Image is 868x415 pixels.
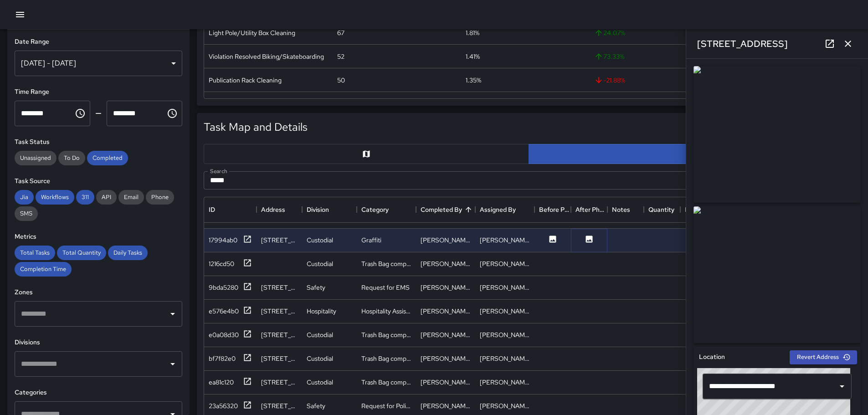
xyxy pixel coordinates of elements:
[209,283,238,292] div: 9bda5280
[648,197,674,222] div: Quantity
[361,330,411,339] div: Trash Bag completed BLUE
[261,401,298,410] div: 2169 Kalākaua Avenue
[421,236,471,245] div: Peter Abihai
[15,232,182,242] h6: Metrics
[108,249,148,256] span: Daily Tasks
[261,378,298,387] div: 2476 Kalākaua Avenue
[36,193,74,201] span: Workflows
[307,283,325,292] div: Safety
[594,52,624,61] span: 73.33 %
[57,246,106,260] div: Total Quantity
[644,197,680,222] div: Quantity
[307,236,333,245] div: Custodial
[480,330,530,339] div: Peter Abihai
[261,197,285,222] div: Address
[480,259,530,268] div: Peter Abihai
[209,401,238,410] div: 23a56320
[210,167,227,175] label: Search
[166,307,179,320] button: Open
[480,354,530,363] div: Peter Abihai
[361,378,411,387] div: Trash Bag completed BLUE
[594,76,625,85] span: -21.88 %
[480,283,530,292] div: Peter Abihai
[15,262,72,277] div: Completion Time
[15,87,182,97] h6: Time Range
[421,378,471,387] div: Peter Abihai
[15,388,182,398] h6: Categories
[362,149,371,159] svg: Map
[15,338,182,348] h6: Divisions
[307,330,333,339] div: Custodial
[480,236,530,245] div: Peter Abihai
[480,197,516,222] div: Assigned By
[15,265,72,273] span: Completion Time
[209,307,239,316] div: e576e4b0
[421,197,462,222] div: Completed By
[307,259,333,268] div: Custodial
[15,137,182,147] h6: Task Status
[96,190,117,205] div: API
[529,144,854,164] button: Table
[76,190,94,205] div: 311
[261,283,298,292] div: 2410 Koa Avenue
[421,283,471,292] div: Peter Abihai
[108,246,148,260] div: Daily Tasks
[612,197,630,222] div: Notes
[466,52,480,61] div: 1.41%
[466,76,481,85] div: 1.35%
[209,235,252,246] button: 17994ab0
[337,76,345,85] div: 50
[466,28,479,37] div: 1.81%
[361,283,410,292] div: Request for EMS
[261,236,298,245] div: 641 Ala Moana Park Drive
[361,259,411,268] div: Trash Bag completed BLUE
[261,330,298,339] div: 2476 Kalākaua Avenue
[337,28,344,37] div: 67
[204,120,308,134] h5: Task Map and Details
[302,197,357,222] div: Division
[209,400,252,412] button: 23a56320
[421,401,471,410] div: Peter Abihai
[209,354,236,363] div: bf7f82e0
[307,354,333,363] div: Custodial
[209,282,252,293] button: 9bda5280
[15,151,56,165] div: Unassigned
[307,307,336,316] div: Hospitality
[539,197,571,222] div: Before Photo
[475,197,534,222] div: Assigned By
[146,190,174,205] div: Phone
[421,354,471,363] div: Peter Abihai
[76,193,94,201] span: 311
[480,401,530,410] div: Peter Abihai
[96,193,117,201] span: API
[307,197,329,222] div: Division
[15,37,182,47] h6: Date Range
[118,193,144,201] span: Email
[146,193,174,201] span: Phone
[166,358,179,370] button: Open
[480,378,530,387] div: Peter Abihai
[462,203,475,216] button: Sort
[209,306,252,317] button: e576e4b0
[15,249,55,256] span: Total Tasks
[209,259,234,268] div: 1216cd50
[361,236,381,245] div: Graffiti
[15,246,55,260] div: Total Tasks
[15,190,34,205] div: Jia
[421,330,471,339] div: Peter Abihai
[58,151,85,165] div: To Do
[607,197,644,222] div: Notes
[36,190,74,205] div: Workflows
[15,154,56,162] span: Unassigned
[480,307,530,316] div: Peter Abihai
[534,197,571,222] div: Before Photo
[307,378,333,387] div: Custodial
[204,144,529,164] button: Map
[575,197,607,222] div: After Photo
[257,197,302,222] div: Address
[15,51,182,76] div: [DATE] - [DATE]
[421,307,471,316] div: Peter Abihai
[15,287,182,297] h6: Zones
[209,378,234,387] div: ea81c120
[209,76,282,85] div: Publication Rack Cleaning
